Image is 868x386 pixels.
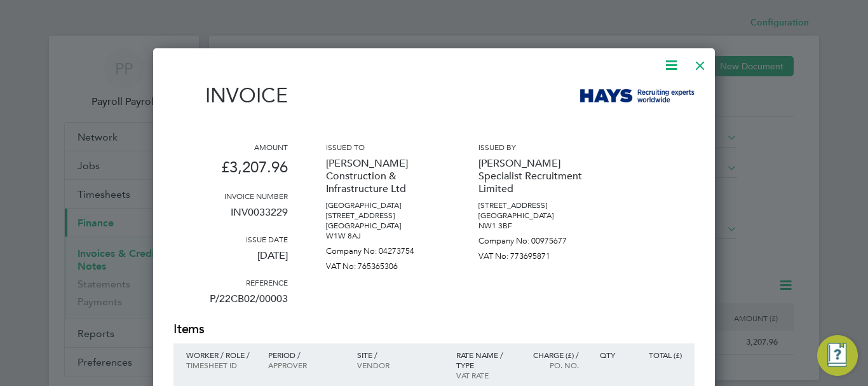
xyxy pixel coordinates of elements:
h3: Issue date [173,234,288,244]
p: [STREET_ADDRESS] [326,210,440,221]
p: QTY [592,350,615,360]
p: Approver [268,360,344,370]
p: Timesheet ID [186,360,255,370]
p: W1W 8AJ [326,231,440,241]
h3: Invoice number [173,191,288,201]
p: Worker / Role / [186,350,255,360]
p: [GEOGRAPHIC_DATA] [478,210,593,221]
p: £3,207.96 [173,152,288,191]
h1: Invoice [173,83,288,107]
h3: Reference [173,277,288,287]
p: INV0033229 [173,201,288,234]
h3: Issued to [326,142,440,152]
p: VAT No: 773695871 [478,246,593,261]
p: [GEOGRAPHIC_DATA] [326,221,440,231]
p: Po. No. [524,360,579,370]
p: Company No: 04273754 [326,241,440,256]
p: [DATE] [173,244,288,277]
p: VAT rate [456,370,512,380]
p: [STREET_ADDRESS] [478,200,593,210]
h3: Amount [173,142,288,152]
button: Engage Resource Center [817,335,858,376]
p: NW1 3BF [478,221,593,231]
p: [PERSON_NAME] Specialist Recruitment Limited [478,152,593,200]
p: Site / [357,350,444,360]
h3: Issued by [478,142,593,152]
h2: Items [173,321,695,338]
p: P/22CB02/00003 [173,287,288,321]
p: [PERSON_NAME] Construction & Infrastructure Ltd [326,152,440,200]
p: [GEOGRAPHIC_DATA] [326,200,440,210]
p: Vendor [357,360,444,370]
p: Period / [268,350,344,360]
p: Rate name / type [456,350,512,370]
p: Charge (£) / [524,350,579,360]
p: Company No: 00975677 [478,231,593,246]
img: hays-logo-remittance.png [580,89,695,102]
p: Total (£) [628,350,682,360]
p: VAT No: 765365306 [326,256,440,272]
